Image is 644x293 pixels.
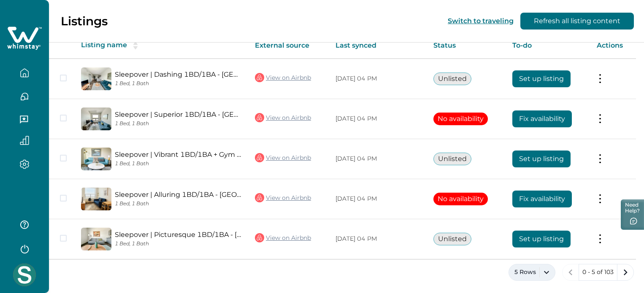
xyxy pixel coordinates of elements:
a: View on Airbnb [255,232,311,243]
th: Last synced [329,33,427,59]
a: View on Airbnb [255,112,311,123]
button: 0 - 5 of 103 [579,264,617,281]
button: Unlisted [433,233,471,245]
button: Refresh all listing content [520,13,634,30]
p: [DATE] 04 PM [336,155,420,163]
p: 1 Bed, 1 Bath [115,201,241,207]
a: View on Airbnb [255,72,311,83]
p: Listings [61,14,108,28]
p: 1 Bed, 1 Bath [115,161,241,167]
p: 1 Bed, 1 Bath [115,241,241,247]
button: No availability [433,113,488,125]
a: View on Airbnb [255,152,311,163]
p: [DATE] 04 PM [336,195,420,203]
th: Actions [590,33,636,59]
img: propertyImage_Sleepover | Alluring 1BD/1BA - Des Moines [81,188,111,210]
img: propertyImage_Sleepover | Dashing 1BD/1BA - Des Moines [81,67,111,90]
button: Fix availability [512,191,572,207]
button: 5 Rows [509,264,555,281]
button: Set up listing [512,151,571,167]
th: External source [248,33,329,59]
a: Sleepover | Superior 1BD/1BA - [GEOGRAPHIC_DATA] [115,110,241,118]
a: Sleepover | Dashing 1BD/1BA - [GEOGRAPHIC_DATA] [115,70,241,78]
a: Sleepover | Vibrant 1BD/1BA + Gym - [GEOGRAPHIC_DATA] [115,151,241,159]
a: Sleepover | Picturesque 1BD/1BA - [GEOGRAPHIC_DATA] [115,231,241,239]
button: Unlisted [433,153,471,165]
p: 1 Bed, 1 Bath [115,121,241,127]
button: No availability [433,193,488,205]
th: Listing name [74,33,248,59]
button: Set up listing [512,70,571,87]
button: previous page [562,264,579,281]
img: propertyImage_Sleepover | Picturesque 1BD/1BA - Des Moines [81,228,111,250]
p: [DATE] 04 PM [336,115,420,123]
p: [DATE] 04 PM [336,75,420,83]
button: Unlisted [433,73,471,85]
button: Fix availability [512,110,572,127]
button: next page [617,264,634,281]
img: Whimstay Host [13,263,36,286]
button: Switch to traveling [448,17,514,25]
button: Set up listing [512,231,571,247]
button: sorting [127,41,144,50]
a: View on Airbnb [255,192,311,203]
th: To-do [506,33,590,59]
th: Status [427,33,506,59]
a: Sleepover | Alluring 1BD/1BA - [GEOGRAPHIC_DATA] [115,191,241,199]
img: propertyImage_Sleepover | Superior 1BD/1BA - Des Moines [81,108,111,130]
p: [DATE] 04 PM [336,235,420,243]
p: 1 Bed, 1 Bath [115,81,241,87]
p: 0 - 5 of 103 [582,268,614,277]
img: propertyImage_Sleepover | Vibrant 1BD/1BA + Gym - Cincinnati [81,148,111,170]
